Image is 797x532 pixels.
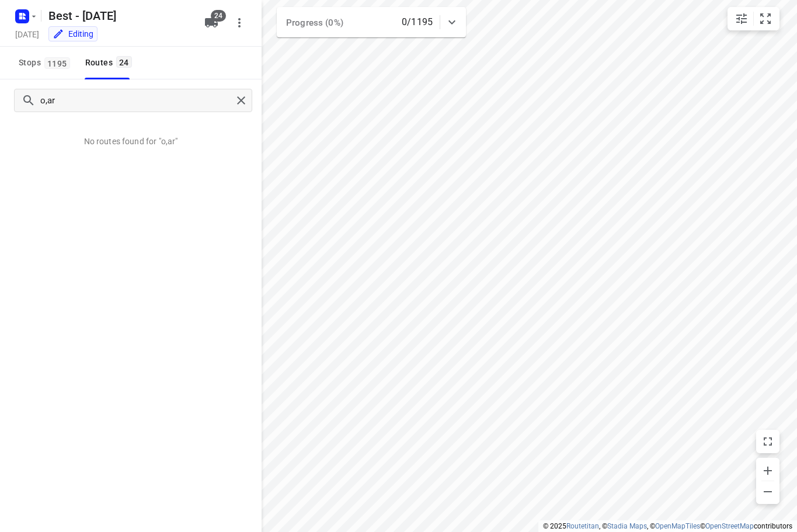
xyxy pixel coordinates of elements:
[655,522,700,530] a: OpenMapTiles
[116,56,132,68] span: 24
[402,15,433,29] p: 0/1195
[705,522,754,530] a: OpenStreetMap
[84,135,178,147] p: No routes found for "o,ar"
[728,7,779,30] div: small contained button group
[11,27,44,41] h5: Project date
[286,18,343,28] span: Progress (0%)
[44,57,70,69] span: 1195
[543,522,792,530] li: © 2025 , © , © © contributors
[228,11,251,34] button: More
[40,92,232,110] input: Search routes
[211,10,226,22] span: 24
[566,522,599,530] a: Routetitan
[44,6,195,25] h5: Rename
[53,28,93,40] div: You are currently in edit mode.
[277,7,466,37] div: Progress (0%)0/1195
[19,55,74,70] span: Stops
[754,7,777,30] button: Fit zoom
[730,7,753,30] button: Map settings
[607,522,647,530] a: Stadia Maps
[85,55,135,70] div: Routes
[200,11,223,34] button: 24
